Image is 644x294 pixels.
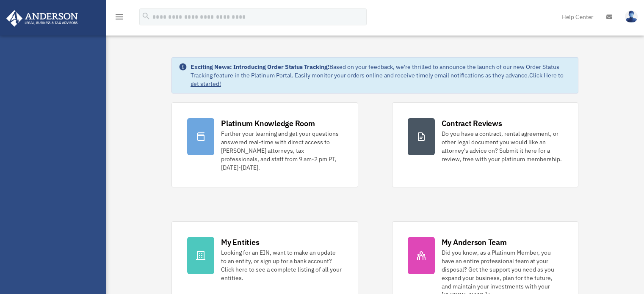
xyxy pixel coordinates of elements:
div: Do you have a contract, rental agreement, or other legal document you would like an attorney's ad... [442,129,563,163]
div: Looking for an EIN, want to make an update to an entity, or sign up for a bank account? Click her... [221,248,342,282]
a: Contract Reviews Do you have a contract, rental agreement, or other legal document you would like... [392,102,578,187]
a: menu [114,15,124,22]
div: Further your learning and get your questions answered real-time with direct access to [PERSON_NAM... [221,129,342,172]
img: User Pic [625,11,638,23]
div: My Anderson Team [442,237,507,247]
i: menu [114,12,124,22]
div: Contract Reviews [442,118,502,129]
div: Based on your feedback, we're thrilled to announce the launch of our new Order Status Tracking fe... [191,63,571,88]
div: My Entities [221,237,259,247]
img: Anderson Advisors Platinum Portal [4,10,80,27]
i: search [141,11,151,21]
div: Platinum Knowledge Room [221,118,315,129]
strong: Exciting News: Introducing Order Status Tracking! [191,63,329,71]
a: Click Here to get started! [191,71,564,88]
a: Platinum Knowledge Room Further your learning and get your questions answered real-time with dire... [171,102,358,187]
